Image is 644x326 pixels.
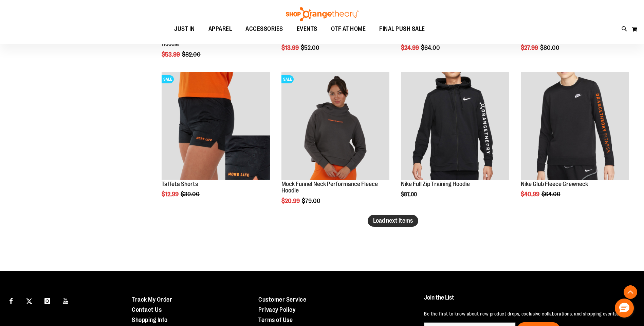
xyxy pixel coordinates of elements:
[26,298,32,304] img: Twitter
[162,51,181,58] span: $53.99
[541,191,562,198] span: $64.00
[379,21,425,37] span: FINAL PUSH SALE
[424,310,628,317] p: Be the first to know about new product drops, exclusive collaborations, and shopping events!
[517,68,632,215] div: product
[132,296,172,303] a: Track My Order
[401,72,509,180] img: Product image for Nike Full Zip Training Hoodie
[285,7,360,21] img: Shop Orangetheory
[258,306,295,313] a: Privacy Policy
[401,191,418,198] span: $87.00
[239,21,290,37] a: ACCESSORIES
[258,317,293,323] a: Terms of Use
[158,68,273,215] div: product
[281,75,294,83] span: SALE
[401,181,470,187] a: Nike Full Zip Training Hoodie
[290,21,324,37] a: EVENTS
[132,306,162,313] a: Contact Us
[281,72,389,181] a: Product image for Mock Funnel Neck Performance Fleece HoodieSALE
[297,21,317,37] span: EVENTS
[521,72,629,180] img: Product image for Nike Club Fleece Crewneck
[540,44,560,51] span: $80.00
[521,72,629,181] a: Product image for Nike Club Fleece Crewneck
[181,191,201,198] span: $39.00
[401,44,420,51] span: $24.99
[202,21,239,37] a: APPAREL
[615,299,634,318] button: Hello, have a question? Let’s chat.
[162,75,174,83] span: SALE
[324,21,373,37] a: OTF AT HOME
[521,181,588,187] a: Nike Club Fleece Crewneck
[182,51,202,58] span: $82.00
[281,72,389,180] img: Product image for Mock Funnel Neck Performance Fleece Hoodie
[373,217,413,224] span: Load next items
[167,21,202,37] a: JUST IN
[208,21,232,37] span: APPAREL
[162,191,180,198] span: $12.99
[245,21,283,37] span: ACCESSORIES
[5,294,17,306] a: Visit our Facebook page
[60,294,72,306] a: Visit our Youtube page
[368,215,418,227] button: Load next items
[372,21,432,37] a: FINAL PUSH SALE
[424,294,628,307] h4: Join the List
[278,68,393,222] div: product
[162,181,198,187] a: Taffeta Shorts
[132,317,168,323] a: Shopping Info
[162,72,270,180] img: Product image for Camo Tafetta Shorts
[162,72,270,181] a: Product image for Camo Tafetta ShortsSALE
[258,296,306,303] a: Customer Service
[421,44,441,51] span: $64.00
[281,181,378,194] a: Mock Funnel Neck Performance Fleece Hoodie
[401,72,509,181] a: Product image for Nike Full Zip Training Hoodie
[23,294,35,306] a: Visit our X page
[41,294,53,306] a: Visit our Instagram page
[521,191,540,198] span: $40.99
[398,68,512,215] div: product
[301,44,320,51] span: $52.00
[302,198,321,204] span: $79.00
[331,21,366,37] span: OTF AT HOME
[281,44,300,51] span: $13.99
[624,285,637,299] button: Back To Top
[281,198,301,204] span: $20.99
[521,44,539,51] span: $27.99
[174,21,195,37] span: JUST IN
